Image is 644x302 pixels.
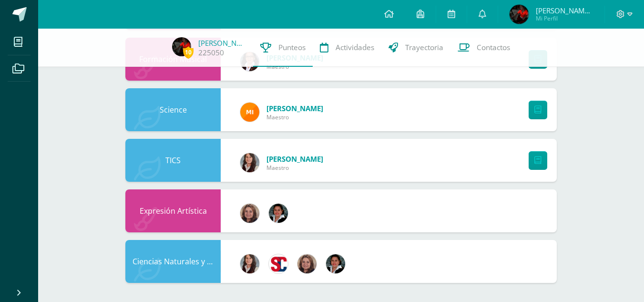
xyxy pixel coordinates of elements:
img: 93b6fa2c51d5dccc1a2283e76f73c44c.png [269,204,288,223]
span: Trayectoria [405,42,443,52]
img: 93b6fa2c51d5dccc1a2283e76f73c44c.png [326,254,345,273]
div: Science [125,88,221,131]
div: Ciencias Naturales y Tecnología [125,240,221,283]
a: Contactos [450,29,517,67]
img: b00be339a971913e7ab70613f0cf1e36.png [240,254,259,273]
span: [PERSON_NAME] [266,104,323,113]
img: 2843e80753eb4dcd98a261d815da29a0.png [172,37,191,56]
img: 6fbc26837fd78081e2202675a432dd0c.png [297,254,317,273]
a: Punteos [253,29,313,67]
span: Maestro [266,164,323,172]
span: [PERSON_NAME] [PERSON_NAME] [536,6,593,15]
a: Actividades [313,29,381,67]
a: [PERSON_NAME] [198,38,246,48]
img: 2843e80753eb4dcd98a261d815da29a0.png [510,5,529,24]
img: b00be339a971913e7ab70613f0cf1e36.png [240,153,259,172]
img: 6fbc26837fd78081e2202675a432dd0c.png [240,204,259,223]
span: [PERSON_NAME] [266,154,323,164]
span: Punteos [278,42,306,52]
span: Contactos [477,42,510,52]
a: Trayectoria [381,29,450,67]
span: Mi Perfil [536,14,593,22]
img: 61b5174946216157c8e2a4f9121bb77a.png [269,254,288,273]
span: 10 [183,46,194,58]
a: 225050 [198,48,224,58]
img: 3b63e81ae8d59e2454d081a70dbccde0.png [240,103,259,122]
div: Expresión Artística [125,189,221,232]
span: Maestro [266,113,323,121]
div: TICS [125,139,221,182]
span: Actividades [336,42,374,52]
